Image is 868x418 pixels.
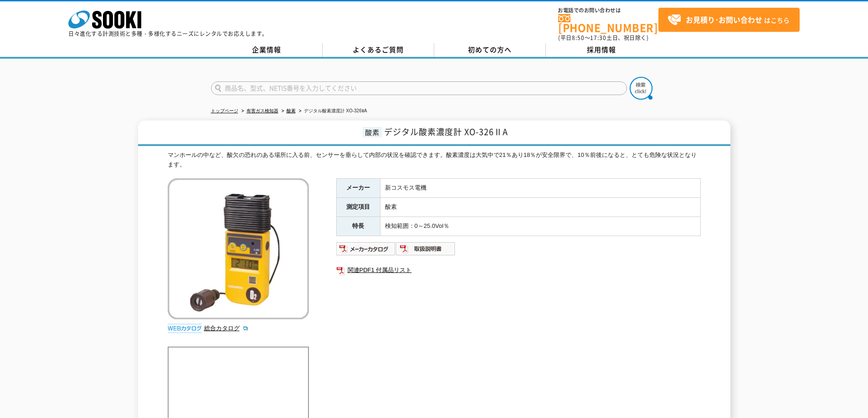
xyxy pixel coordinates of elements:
[287,108,296,113] a: 酸素
[168,178,309,319] img: デジタル酸素濃度計 XO-326ⅡA
[336,198,380,217] th: 測定項目
[211,43,323,57] a: 企業情報
[546,43,657,57] a: 採用情報
[630,77,652,100] img: btn_search.png
[380,179,700,198] td: 新コスモス電機
[572,34,585,42] span: 8:50
[434,43,546,57] a: 初めての方へ
[297,106,367,116] li: デジタル酸素濃度計 XO-326ⅡA
[396,242,456,256] img: 取扱説明書
[658,8,800,32] a: お見積り･お問い合わせはこちら
[168,324,202,333] img: webカタログ
[558,34,648,42] span: (平日 ～ 土日、祝日除く)
[590,34,606,42] span: 17:30
[204,325,249,332] a: 総合カタログ
[686,14,762,25] strong: お見積り･お問い合わせ
[384,126,508,138] span: デジタル酸素濃度計 XO-326ⅡA
[211,108,238,113] a: トップページ
[336,247,396,254] a: メーカーカタログ
[336,242,396,256] img: メーカーカタログ
[396,247,456,254] a: 取扱説明書
[247,108,278,113] a: 有害ガス検知器
[668,13,790,27] span: はこちら
[336,264,701,276] a: 関連PDF1 付属品リスト
[558,14,658,33] a: [PHONE_NUMBER]
[558,8,658,13] span: お電話でのお問い合わせは
[68,31,268,36] p: 日々進化する計測技術と多種・多様化するニーズにレンタルでお応えします。
[323,43,434,57] a: よくあるご質問
[336,217,380,236] th: 特長
[336,179,380,198] th: メーカー
[211,81,627,95] input: 商品名、型式、NETIS番号を入力してください
[363,127,382,137] span: 酸素
[380,217,700,236] td: 検知範囲：0～25.0Vol％
[380,198,700,217] td: 酸素
[468,45,512,55] span: 初めての方へ
[168,151,701,170] div: マンホールの中など、酸欠の恐れのある場所に入る前、センサーを垂らして内部の状況を確認できます。酸素濃度は大気中で21％あり18％が安全限界で、10％前後になると、とても危険な状況となります。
